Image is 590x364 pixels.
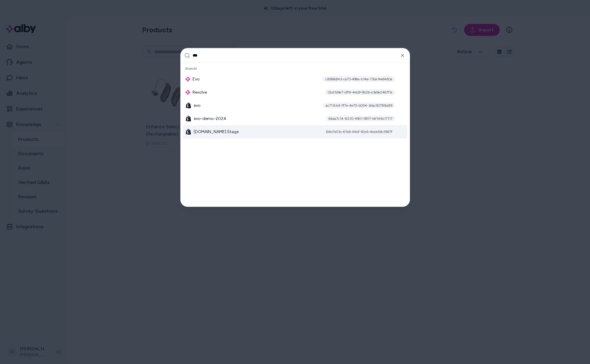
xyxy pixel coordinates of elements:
span: evo-demo-2024 [194,115,226,121]
span: Evo [193,76,200,82]
span: Revolve [193,89,207,95]
div: 64aa7c14-8220-4901-9917-faf144b17117 [326,115,395,121]
span: [DOMAIN_NAME] Stage [194,129,239,135]
div: ac713cb4-ff7e-4e70-b004-3dac50788a89 [323,102,395,108]
div: 64b7d03c-61b9-44bf-92e5-4ebb58cf867f [323,129,395,135]
img: alby Logo [185,90,190,95]
div: Brands [183,64,407,72]
div: 0bd1b9e7-dff4-4eb9-9b26-e3a9e2467f1e [325,89,395,95]
span: evo [194,102,201,108]
div: Suggestions [181,63,410,206]
div: c8866843-ce73-496e-b14e-73be14e6450a [322,76,395,82]
img: alby Logo [185,77,190,82]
